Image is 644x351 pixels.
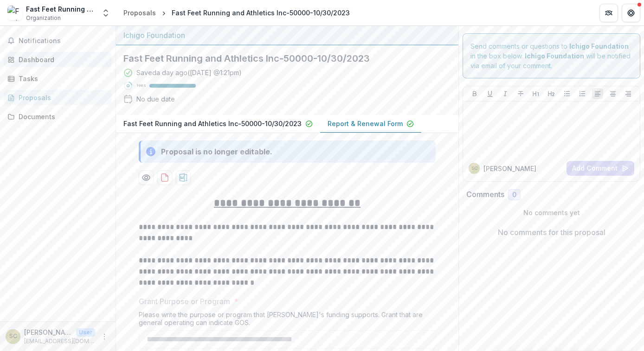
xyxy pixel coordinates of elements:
[172,8,350,18] div: Fast Feet Running and Athletics Inc-50000-10/30/2023
[483,164,536,173] p: [PERSON_NAME]
[512,191,516,199] span: 0
[19,93,104,102] div: Proposals
[136,83,146,89] p: 100 %
[530,88,541,99] button: Heading 1
[26,14,61,22] span: Organization
[19,55,104,64] div: Dashboard
[19,74,104,83] div: Tasks
[139,296,230,307] p: Grant Purpose or Program
[76,328,95,337] p: User
[463,33,640,78] div: Send comments or questions to in the box below. will be notified via email of your comment.
[525,52,584,60] strong: Ichigo Foundation
[546,88,557,99] button: Heading 2
[19,37,108,45] span: Notifications
[4,109,112,124] a: Documents
[123,53,436,64] h2: Fast Feet Running and Athletics Inc-50000-10/30/2023
[592,88,603,99] button: Align Left
[99,4,112,22] button: Open entity switcher
[120,6,354,19] nav: breadcrumb
[123,8,156,18] div: Proposals
[9,333,17,339] div: Suzie Clinchy
[577,88,588,99] button: Ordered List
[123,30,451,41] div: Ichigo Foundation
[4,52,112,67] a: Dashboard
[469,88,480,99] button: Bold
[4,71,112,86] a: Tasks
[4,90,112,105] a: Proposals
[136,68,242,77] div: Saved a day ago ( [DATE] @ 1:21pm )
[567,161,634,176] button: Add Comment
[157,170,172,185] button: download-proposal
[24,327,72,337] p: [PERSON_NAME]
[99,331,110,342] button: More
[26,4,96,14] div: Fast Feet Running and Athletics Inc
[176,170,191,185] button: download-proposal
[500,88,511,99] button: Italicize
[161,146,272,157] div: Proposal is no longer editable.
[599,4,618,22] button: Partners
[19,112,104,121] div: Documents
[139,170,154,185] button: Preview 9834dfe2-3342-4062-8764-06f8599336bd-1.pdf
[622,4,640,22] button: Get Help
[607,88,618,99] button: Align Center
[120,6,160,19] a: Proposals
[623,88,634,99] button: Align Right
[569,42,629,50] strong: Ichigo Foundation
[466,208,637,217] p: No comments yet
[515,88,526,99] button: Strike
[136,94,175,104] div: No due date
[561,88,573,99] button: Bullet List
[4,33,112,48] button: Notifications
[466,190,504,199] h2: Comments
[24,337,95,345] p: [EMAIL_ADDRESS][DOMAIN_NAME]
[139,311,436,330] div: Please write the purpose or program that [PERSON_NAME]'s funding supports. Grant that are general...
[7,6,22,20] img: Fast Feet Running and Athletics Inc
[498,227,605,238] p: No comments for this proposal
[328,119,403,128] p: Report & Renewal Form
[484,88,496,99] button: Underline
[123,119,302,128] p: Fast Feet Running and Athletics Inc-50000-10/30/2023
[471,166,477,171] div: Suzie Clinchy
